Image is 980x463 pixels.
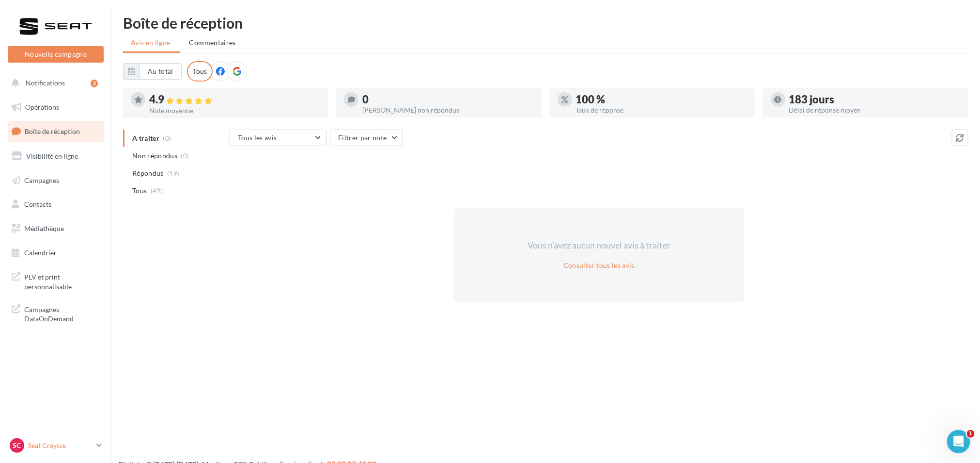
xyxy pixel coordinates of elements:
button: Tous les avis [230,130,327,146]
button: Nouvelle campagne [8,46,104,63]
a: Contacts [6,194,106,215]
a: Campagnes DataOnDemand [6,299,106,328]
a: Campagnes [6,170,106,191]
div: 183 jours [789,94,961,105]
div: 0 [362,94,534,105]
p: Seat Creysse [28,441,93,450]
div: 100 % [576,94,747,105]
button: Au total [123,63,182,80]
span: Tous les avis [238,133,277,142]
iframe: Intercom live chat [947,430,970,453]
button: Au total [140,63,182,80]
span: PLV et print personnalisable [24,270,100,291]
div: 4.9 [149,94,321,105]
span: SC [13,441,21,450]
button: Filtrer par note [330,130,403,146]
span: (49) [167,169,179,177]
a: Médiathèque [6,218,106,239]
div: Boîte de réception [123,16,968,30]
a: Opérations [6,97,106,117]
span: Campagnes [24,176,59,184]
span: Commentaires [189,38,236,47]
span: Visibilité en ligne [26,152,78,160]
span: (49) [151,187,163,195]
div: 3 [91,80,98,87]
div: Tous [187,61,213,82]
div: Note moyenne [149,107,321,114]
button: Notifications 3 [6,73,102,93]
span: Boîte de réception [25,127,80,135]
span: Calendrier [24,248,57,257]
a: Calendrier [6,243,106,263]
span: Médiathèque [24,224,64,232]
a: Boîte de réception [6,121,106,142]
span: Non répondus [132,151,177,161]
a: PLV et print personnalisable [6,266,106,295]
div: Taux de réponse [576,107,747,114]
span: (0) [181,152,189,160]
div: Vous n'avez aucun nouvel avis à traiter [516,239,683,252]
span: Notifications [26,79,65,87]
a: SC Seat Creysse [8,436,104,455]
span: Répondus [132,168,164,178]
span: 1 [967,430,975,438]
div: [PERSON_NAME] non répondus [362,107,534,114]
div: Délai de réponse moyen [789,107,961,114]
a: Visibilité en ligne [6,146,106,166]
span: Campagnes DataOnDemand [24,303,100,324]
span: Tous [132,186,147,196]
button: Consulter tous les avis [560,260,638,271]
span: Opérations [25,103,59,111]
span: Contacts [24,200,51,208]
